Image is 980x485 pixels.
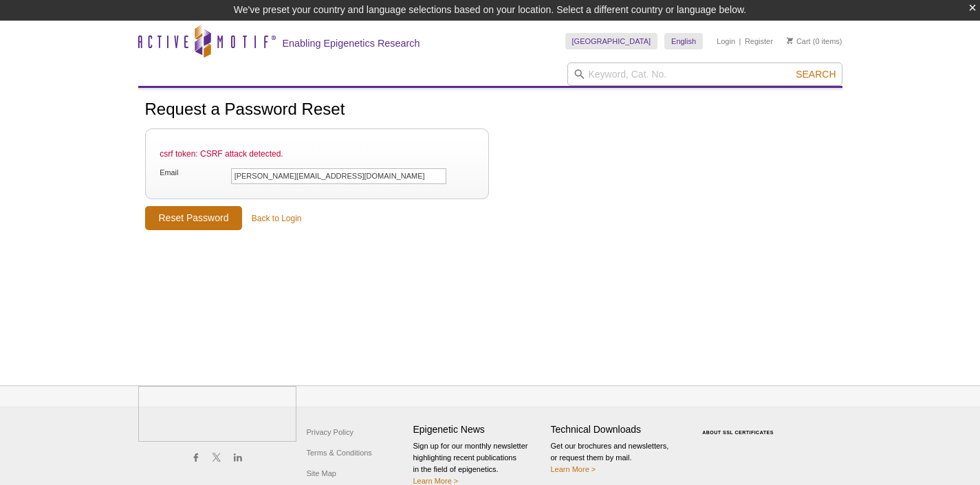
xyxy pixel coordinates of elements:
[413,424,544,436] h4: Epigenetic News
[145,206,243,230] input: Reset Password
[702,430,774,435] a: ABOUT SSL CERTIFICATES
[787,36,811,46] a: Cart
[145,100,836,120] h1: Request a Password Reset
[303,463,340,484] a: Site Map
[158,168,228,177] label: Email
[664,33,703,49] a: English
[303,422,357,442] a: Privacy Policy
[796,69,836,80] span: Search
[413,477,459,485] a: Learn More >
[252,212,302,225] a: Back to Login
[551,440,682,475] p: Get our brochures and newsletters, or request them by mail.
[739,33,741,49] li: |
[303,442,375,463] a: Terms & Conditions
[283,37,420,49] h2: Enabling Epigenetics Research
[551,465,596,473] a: Learn More >
[745,36,773,46] a: Register
[787,37,793,44] img: Your Cart
[138,386,296,442] img: Active Motif,
[567,63,842,86] input: Keyword, Cat. No.
[688,410,792,440] table: Click to Verify - This site chose Symantec SSL for secure e-commerce and confidential communicati...
[792,68,840,80] button: Search
[787,33,842,49] li: (0 items)
[158,146,475,161] li: csrf token: CSRF attack detected.
[717,36,735,46] a: Login
[565,33,658,49] a: [GEOGRAPHIC_DATA]
[551,424,682,436] h4: Technical Downloads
